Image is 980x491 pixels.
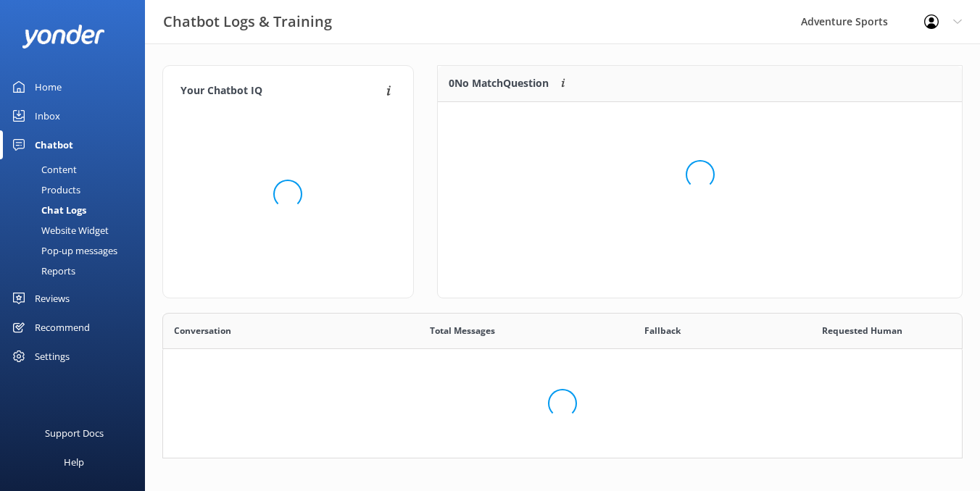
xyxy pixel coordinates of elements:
a: Reports [9,261,145,281]
div: Help [64,448,84,477]
p: 0 No Match Question [449,75,549,91]
div: grid [162,349,963,458]
div: Products [9,180,80,200]
div: Reports [9,261,75,281]
div: Settings [35,342,70,371]
div: Support Docs [45,419,104,448]
h4: Your Chatbot IQ [180,83,382,99]
div: Chatbot [35,130,73,159]
div: Home [35,72,62,101]
a: Website Widget [9,220,145,240]
div: Chat Logs [9,200,86,220]
a: Chat Logs [9,200,145,220]
a: Products [9,180,145,200]
div: Recommend [35,313,90,342]
h3: Chatbot Logs & Training [163,10,332,33]
a: Content [9,159,145,180]
img: yonder-white-logo.png [22,25,105,49]
div: Pop-up messages [9,240,117,261]
div: Inbox [35,101,60,130]
a: Pop-up messages [9,240,145,261]
div: grid [438,102,962,247]
div: Reviews [35,284,70,313]
div: Content [9,159,77,180]
span: Total Messages [430,324,495,337]
span: Conversation [174,324,231,337]
div: Website Widget [9,220,109,240]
